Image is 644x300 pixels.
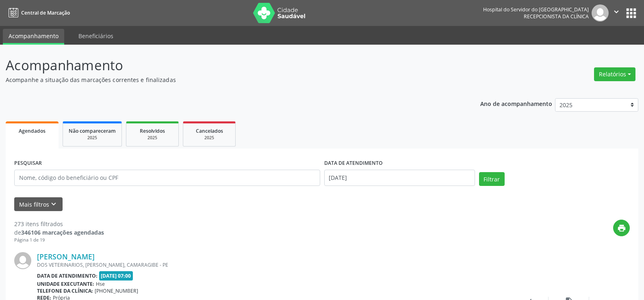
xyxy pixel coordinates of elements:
[21,9,70,16] span: Central de Marcação
[14,252,31,269] img: img
[479,172,505,186] button: Filtrar
[617,224,626,233] i: print
[140,127,165,134] span: Resolvidos
[14,170,320,186] input: Nome, código do beneficiário ou CPF
[14,157,42,170] label: PESQUISAR
[324,170,475,186] input: Selecione um intervalo
[189,135,230,141] div: 2025
[14,237,104,244] div: Página 1 de 19
[37,281,94,287] b: Unidade executante:
[480,98,552,108] p: Ano de acompanhamento
[49,200,58,209] i: keyboard_arrow_down
[37,287,93,294] b: Telefone da clínica:
[21,229,104,236] strong: 346106 marcações agendadas
[524,13,589,20] span: Recepcionista da clínica
[37,272,98,279] b: Data de atendimento:
[14,220,104,228] div: 273 itens filtrados
[14,228,104,237] div: de
[37,252,95,261] a: [PERSON_NAME]
[6,6,70,19] a: Central de Marcação
[612,7,621,16] i: 
[14,197,63,212] button: Mais filtroskeyboard_arrow_down
[196,127,223,134] span: Cancelados
[3,29,64,45] a: Acompanhamento
[483,6,589,13] div: Hospital do Servidor do [GEOGRAPHIC_DATA]
[592,4,609,22] img: img
[6,55,449,76] p: Acompanhamento
[96,281,105,287] span: Hse
[609,4,624,22] button: 
[324,157,383,170] label: DATA DE ATENDIMENTO
[95,287,138,294] span: [PHONE_NUMBER]
[624,6,638,20] button: apps
[99,271,133,281] span: [DATE] 07:00
[69,135,116,141] div: 2025
[594,67,635,81] button: Relatórios
[37,261,508,268] div: DOS VETERINARIOS, [PERSON_NAME], CAMARAGIBE - PE
[6,76,449,84] p: Acompanhe a situação das marcações correntes e finalizadas
[73,29,119,43] a: Beneficiários
[613,220,630,236] button: print
[19,127,46,134] span: Agendados
[69,127,116,134] span: Não compareceram
[132,135,173,141] div: 2025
